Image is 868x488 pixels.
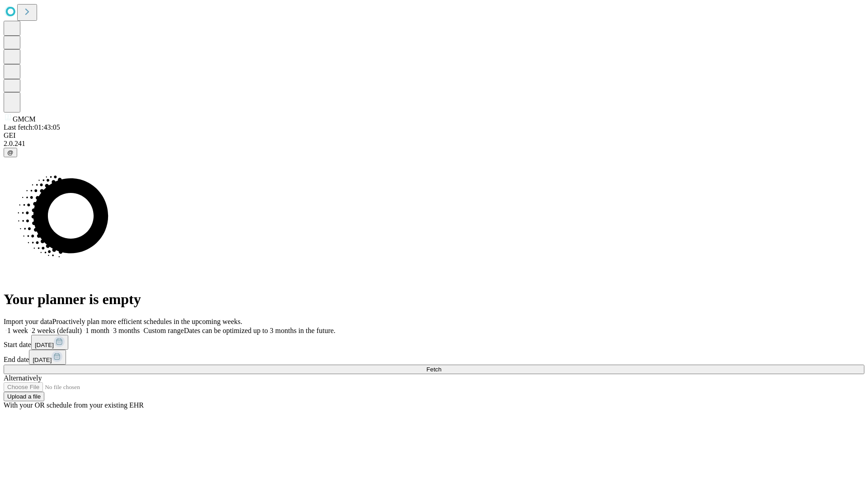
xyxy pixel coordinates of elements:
[4,350,864,365] div: End date
[4,335,864,350] div: Start date
[4,123,60,131] span: Last fetch: 01:43:05
[31,335,68,350] button: [DATE]
[7,327,28,334] span: 1 week
[4,131,864,140] div: GEI
[184,327,335,334] span: Dates can be optimized up to 3 months in the future.
[113,327,140,334] span: 3 months
[143,327,184,334] span: Custom range
[426,366,441,373] span: Fetch
[33,357,52,363] span: [DATE]
[4,148,17,157] button: @
[4,374,42,382] span: Alternatively
[13,115,36,123] span: GMCM
[4,291,864,308] h1: Your planner is empty
[4,365,864,374] button: Fetch
[4,318,52,325] span: Import your data
[32,327,82,334] span: 2 weeks (default)
[85,327,109,334] span: 1 month
[52,318,242,325] span: Proactively plan more efficient schedules in the upcoming weeks.
[7,149,14,156] span: @
[4,392,44,401] button: Upload a file
[4,140,864,148] div: 2.0.241
[35,342,54,348] span: [DATE]
[29,350,66,365] button: [DATE]
[4,401,144,409] span: With your OR schedule from your existing EHR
